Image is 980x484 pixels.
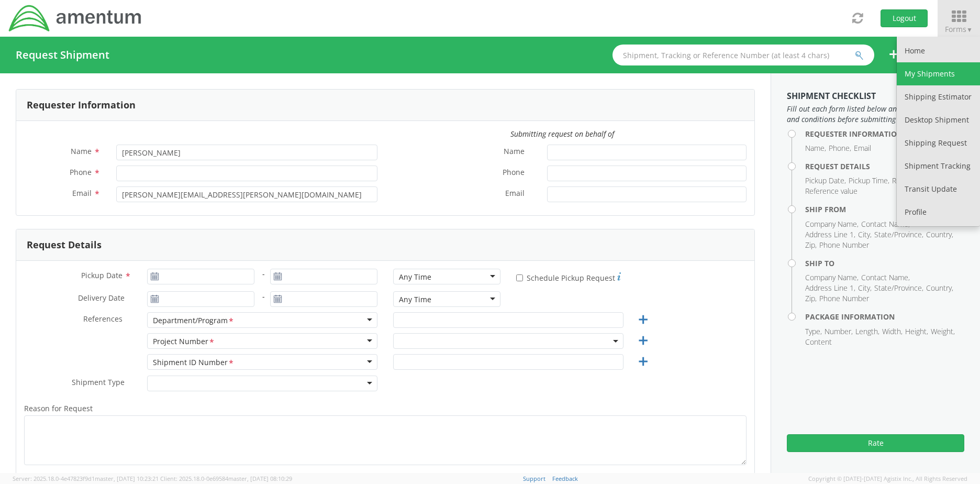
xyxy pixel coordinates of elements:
li: Company Name [805,219,859,229]
h3: Shipment Checklist [787,92,964,101]
span: Shipment Notification [24,472,101,482]
div: Shipment ID Number [153,357,235,368]
li: Address Line 1 [805,229,855,240]
li: Weight [931,326,955,337]
li: City [858,229,872,240]
li: Company Name [805,272,859,283]
span: Email [72,188,92,198]
span: ▼ [966,25,973,34]
span: Shipment Type [72,377,125,389]
li: Phone Number [819,293,869,304]
span: Name [71,146,92,156]
li: Email [854,143,871,153]
span: Name [504,146,525,158]
h4: Ship From [805,205,964,213]
img: dyn-intl-logo-049831509241104b2a82.png [8,4,143,33]
a: Profile [897,201,980,224]
li: Phone [829,143,851,153]
li: Zip [805,293,817,304]
li: State/Province [874,283,923,293]
span: Delivery Date [78,293,125,305]
li: Number [825,326,853,337]
h4: Request Details [805,162,964,170]
span: Fill out each form listed below and agree to the terms and conditions before submitting [787,104,964,125]
li: State/Province [874,229,923,240]
li: Content [805,337,832,347]
h4: Ship To [805,259,964,267]
span: master, [DATE] 08:10:29 [228,475,292,482]
li: Type [805,326,822,337]
span: Server: 2025.18.0-4e47823f9d1 [13,475,159,482]
div: Project Number [153,336,215,347]
span: Phone [70,167,92,177]
span: Forms [945,24,973,34]
li: Name [805,143,826,153]
h3: Requester Information [27,100,136,111]
span: Email [505,188,525,200]
li: Contact Name [861,272,910,283]
li: Country [926,283,953,293]
button: Rate [787,434,964,452]
li: Width [882,326,903,337]
li: Country [926,229,953,240]
li: Reference type [892,175,943,186]
a: Feedback [552,475,578,482]
i: Submitting request on behalf of [510,129,614,139]
span: Reason for Request [24,403,93,413]
li: Zip [805,240,817,250]
a: Home [897,39,980,62]
a: Shipping Estimator [897,85,980,108]
a: Shipment Tracking [897,155,980,178]
div: Any Time [399,294,431,305]
span: References [83,314,122,324]
span: Copyright © [DATE]-[DATE] Agistix Inc., All Rights Reserved [808,475,967,483]
li: Pickup Date [805,175,846,186]
a: Support [523,475,545,482]
a: My Shipments [897,62,980,85]
div: Department/Program [153,315,235,326]
button: Logout [881,9,928,27]
a: Transit Update [897,178,980,201]
div: Any Time [399,272,431,282]
li: Reference value [805,186,857,196]
h3: Request Details [27,240,102,250]
li: Length [855,326,879,337]
li: Address Line 1 [805,283,855,293]
a: Shipping Request [897,131,980,155]
label: Schedule Pickup Request [516,271,621,283]
li: Phone Number [819,240,869,250]
h4: Package Information [805,313,964,321]
span: master, [DATE] 10:23:21 [95,475,159,482]
span: Phone [503,167,525,179]
span: Message [393,472,424,482]
li: Contact Name [861,219,910,229]
span: Client: 2025.18.0-0e69584 [160,475,292,482]
li: City [858,283,872,293]
a: Desktop Shipment [897,108,980,131]
h4: Requester Information [805,130,964,138]
h4: Request Shipment [16,49,109,61]
li: Pickup Time [849,175,889,186]
li: Height [905,326,928,337]
span: Pickup Date [81,270,122,280]
input: Shipment, Tracking or Reference Number (at least 4 chars) [612,45,874,65]
input: Schedule Pickup Request [516,274,523,281]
